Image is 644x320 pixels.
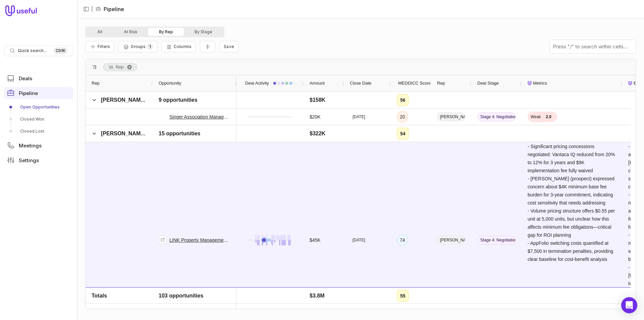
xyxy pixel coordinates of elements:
[400,96,406,104] div: 56
[118,41,157,52] button: Group Pipeline
[54,47,67,54] kbd: Ctrl K
[200,41,215,53] button: Collapse all rows
[161,41,196,52] button: Columns
[4,126,73,137] a: Closed Lost
[19,143,42,148] span: Meetings
[101,131,146,136] span: [PERSON_NAME]
[87,28,113,36] button: All
[159,130,200,138] span: 15 opportunities
[245,79,269,87] span: Deal Activity
[310,113,321,121] span: $20K
[169,113,230,121] a: Singer Association Management - New Deal
[19,158,39,163] span: Settings
[101,97,146,103] span: [PERSON_NAME]
[543,113,554,120] span: 2.0
[353,114,365,120] time: [DATE]
[184,28,223,36] button: By Stage
[91,5,93,13] span: |
[477,236,516,244] span: Stage 4: Negotiation
[400,113,405,121] div: 20
[400,236,405,244] div: 74
[353,237,365,243] time: [DATE]
[400,130,406,138] div: 54
[219,41,238,52] button: Create a new saved view
[437,79,445,87] span: Rep
[18,48,47,53] span: Quick search...
[550,40,636,53] input: Press "/" to search within cells...
[224,44,234,49] span: Save
[350,79,371,87] span: Close Date
[98,44,110,49] span: Filters
[19,76,32,81] span: Deals
[148,28,184,36] button: By Rep
[4,114,73,125] a: Closed Won
[528,75,616,91] div: Metrics
[113,28,148,36] button: At Risk
[147,43,153,50] span: 1
[310,130,325,138] span: $322K
[103,63,137,71] div: Row Groups
[533,79,547,87] span: Metrics
[159,96,198,104] span: 9 opportunities
[4,87,73,99] a: Pipeline
[103,63,137,71] span: Rep. Press ENTER to sort. Press DELETE to remove
[477,79,499,87] span: Deal Stage
[4,102,73,137] div: Pipeline submenu
[4,102,73,112] a: Open Opportunities
[4,139,73,151] a: Meetings
[4,154,73,166] a: Settings
[310,96,325,104] span: $158K
[397,75,425,91] div: MEDDICC Score
[531,114,541,120] span: Weak
[96,5,124,13] li: Pipeline
[437,236,465,244] span: [PERSON_NAME]
[159,79,181,87] span: Opportunity
[310,79,325,87] span: Amount
[81,4,91,14] button: Collapse sidebar
[174,44,192,49] span: Columns
[621,297,637,313] div: Open Intercom Messenger
[398,79,431,87] span: MEDDICC Score
[19,91,38,96] span: Pipeline
[4,72,73,84] a: Deals
[131,44,146,49] span: Groups
[310,236,321,244] span: $45K
[437,112,465,121] span: [PERSON_NAME]
[477,112,516,121] span: Stage 4: Negotiation
[116,63,124,71] span: Rep
[528,144,616,262] span: - Significant pricing concessions negotiated: Vantaca IQ reduced from 20% to 12% for 3 years and ...
[169,236,230,244] a: LINK Property Management - New Deal
[85,41,114,52] button: Filter Pipeline
[92,79,100,87] span: Rep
